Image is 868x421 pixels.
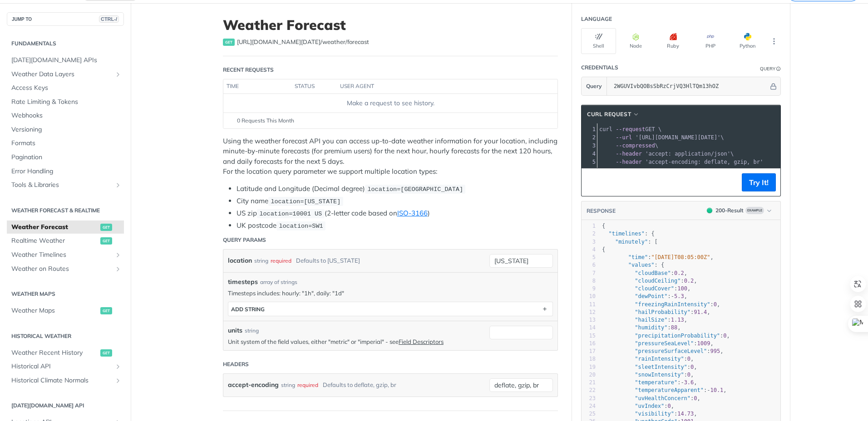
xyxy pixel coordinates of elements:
[710,387,723,393] span: 10.1
[582,316,596,324] div: 13
[582,254,596,261] div: 5
[645,159,763,165] span: 'accept-encoding: deflate, gzip, br'
[11,153,122,162] span: Pagination
[645,151,730,157] span: 'accept: application/json'
[11,139,122,148] span: Formats
[635,270,671,276] span: "cloudBase"
[635,340,694,347] span: "pressureSeaLevel"
[237,220,558,231] li: UK postcode
[281,378,295,392] div: string
[599,134,724,141] span: \
[710,348,720,354] span: 995
[297,378,318,392] div: required
[100,349,112,357] span: get
[656,28,690,54] button: Ruby
[114,181,122,189] button: Show subpages for Tools & Libraries
[582,363,596,371] div: 19
[271,254,291,267] div: required
[684,379,694,386] span: 3.6
[582,402,596,410] div: 24
[11,306,98,315] span: Weather Maps
[279,223,323,230] span: location=SW1
[769,82,778,91] button: Hide
[602,254,714,260] span: : ,
[228,289,553,297] p: Timesteps includes: hourly: "1h", daily: "1d"
[602,356,694,362] span: : ,
[602,285,690,292] span: : ,
[7,109,124,122] a: Webhooks
[677,411,694,417] span: 14.73
[677,285,687,292] span: 100
[602,372,694,378] span: : ,
[582,150,597,158] div: 4
[7,346,124,360] a: Weather Recent Historyget
[635,134,720,141] span: '[URL][DOMAIN_NAME][DATE]'
[694,395,697,401] span: 0
[616,159,642,165] span: --header
[237,208,558,219] li: US zip (2-letter code based on )
[602,246,605,253] span: {
[602,333,730,339] span: : ,
[599,126,612,132] span: curl
[237,184,558,194] li: Latitude and Longitude (Decimal degree)
[602,239,658,245] span: : [
[397,209,428,217] a: ISO-3166
[582,142,597,150] div: 3
[7,95,124,109] a: Rate Limiting & Tokens
[223,136,558,177] p: Using the weather forecast API you can access up-to-date weather information for your location, i...
[11,181,112,190] span: Tools & Libraries
[7,123,124,137] a: Versioning
[11,98,122,107] span: Rate Limiting & Tokens
[223,39,235,46] span: get
[7,262,124,276] a: Weather on RoutesShow subpages for Weather on Routes
[337,79,539,94] th: user agent
[671,324,677,331] span: 88
[582,379,596,387] div: 21
[582,261,596,269] div: 6
[635,309,690,315] span: "hailProbability"
[618,28,653,54] button: Node
[628,262,655,268] span: "values"
[602,293,687,299] span: : ,
[582,340,596,348] div: 16
[599,142,658,149] span: \
[11,348,98,357] span: Weather Recent History
[602,278,697,284] span: : ,
[767,34,781,48] button: More Languages
[671,293,674,299] span: -
[687,356,690,362] span: 0
[770,37,778,45] svg: More ellipsis
[602,230,655,237] span: : {
[7,206,124,215] h2: Weather Forecast & realtime
[7,220,124,234] a: Weather Forecastget
[7,68,124,81] a: Weather Data LayersShow subpages for Weather Data Layers
[635,387,704,393] span: "temperatureApparent"
[581,28,616,54] button: Shell
[582,246,596,254] div: 4
[581,15,612,23] div: Language
[635,301,710,308] span: "freezingRainIntensity"
[602,395,700,401] span: : ,
[599,151,734,157] span: \
[367,186,463,193] span: location=[GEOGRAPHIC_DATA]
[651,254,710,260] span: "[DATE]T08:05:00Z"
[702,206,776,215] button: 200200-ResultExample
[707,208,712,213] span: 200
[602,387,727,393] span: : ,
[681,379,684,386] span: -
[582,230,596,238] div: 2
[760,65,775,72] div: Query
[582,355,596,363] div: 18
[581,64,618,72] div: Credentials
[635,317,667,323] span: "hailSize"
[602,223,605,229] span: {
[697,340,710,347] span: 1009
[582,332,596,340] div: 15
[582,301,596,308] div: 11
[602,262,664,268] span: : {
[231,306,265,313] div: ADD string
[223,236,266,244] div: Query Params
[582,277,596,285] div: 8
[399,338,444,345] a: Field Descriptors
[11,167,122,176] span: Error Handling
